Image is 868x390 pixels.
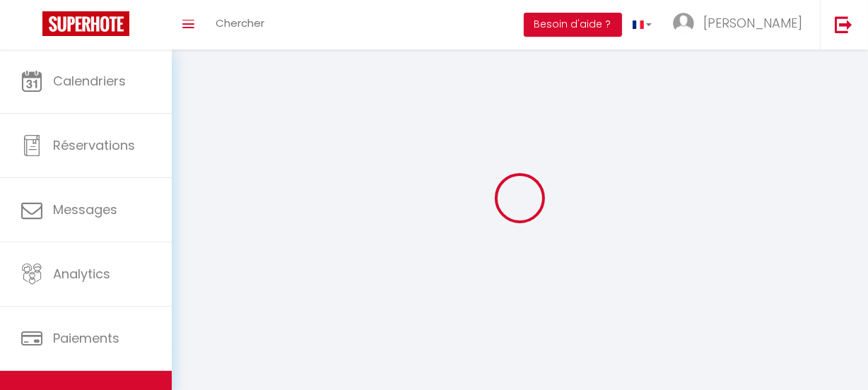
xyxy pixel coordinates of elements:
[703,14,802,32] span: [PERSON_NAME]
[53,329,119,347] span: Paiements
[53,201,117,218] span: Messages
[53,265,110,283] span: Analytics
[673,13,694,34] img: ...
[216,16,264,30] span: Chercher
[53,72,126,90] span: Calendriers
[835,16,852,33] img: logout
[524,13,622,37] button: Besoin d'aide ?
[53,136,135,154] span: Réservations
[42,11,129,36] img: Super Booking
